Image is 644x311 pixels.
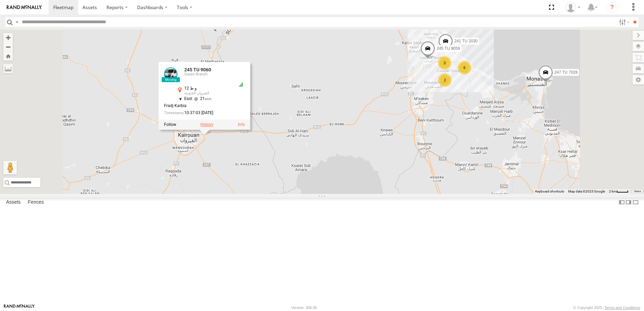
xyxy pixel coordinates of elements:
[237,67,245,73] div: Valid GPS Fix
[3,64,13,73] label: Measure
[573,306,640,310] div: © Copyright 2025 -
[184,97,192,101] span: East
[568,189,605,193] span: Map data ©2025 Google
[238,122,245,127] a: View Asset Details
[184,86,231,91] div: و ط 12
[291,306,317,310] div: Version: 306.00
[184,92,231,96] div: القيروان الجنوبية
[200,122,214,127] label: View Asset History
[3,198,24,207] label: Assets
[164,104,231,108] div: Fradj Karbia
[618,198,625,207] label: Dock Summary Table to the Left
[164,122,176,127] label: Realtime tracking of Asset
[164,111,231,115] div: Date/time of location update
[607,2,617,13] i: ?
[632,198,639,207] label: Hide Summary Table
[535,189,564,194] button: Keyboard shortcuts
[616,17,631,27] label: Search Filter Options
[237,75,245,80] div: No battery health information received from this device.
[25,198,47,207] label: Fences
[458,61,471,74] div: 6
[184,73,231,77] div: Souse Branch
[3,42,13,51] button: Zoom out
[438,56,451,70] div: 3
[237,82,245,88] div: GSM Signal = 5
[563,2,583,12] div: Nejah Benkhalifa
[192,97,212,101] span: 21
[438,73,452,87] div: 2
[634,190,641,193] a: Terms (opens in new tab)
[633,75,644,84] label: Map Settings
[7,5,42,10] img: rand-logo.svg
[554,70,578,75] span: 247 TU 7028
[4,304,35,311] a: Visit our Website
[184,67,211,72] a: 245 TU 9060
[437,46,460,51] span: 245 TU 9059
[3,51,13,61] button: Zoom Home
[3,33,13,42] button: Zoom in
[605,306,640,310] a: Terms and Conditions
[625,198,632,207] label: Dock Summary Table to the Right
[164,67,178,81] a: View Asset Details
[454,39,478,43] span: 241 TU 2030
[14,17,20,27] label: Search Query
[609,189,616,193] span: 2 km
[3,161,17,174] button: Drag Pegman onto the map to open Street View
[607,189,631,194] button: Map Scale: 2 km per 32 pixels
